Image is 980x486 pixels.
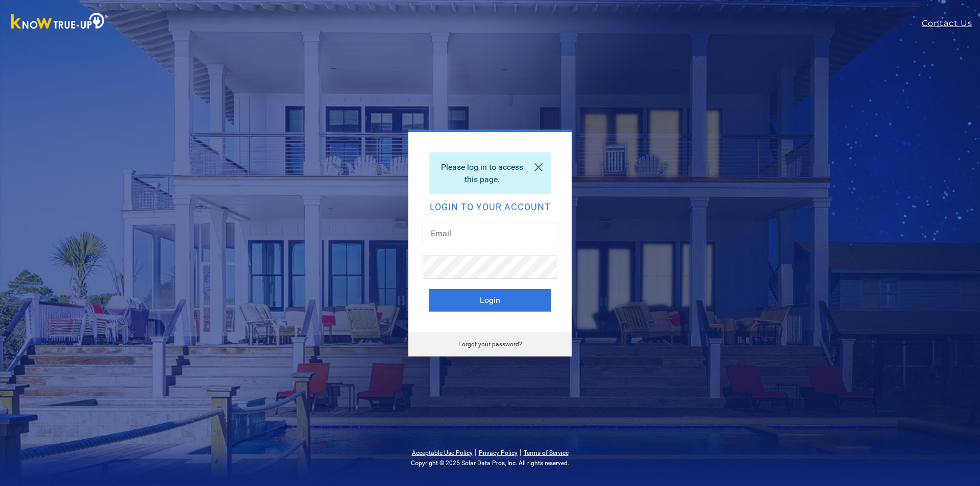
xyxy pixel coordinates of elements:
[458,341,522,348] a: Forgot your password?
[479,449,518,456] a: Privacy Policy
[412,449,473,456] a: Acceptable Use Policy
[526,153,551,182] a: Close
[429,202,551,212] h2: Login to your account
[429,152,551,194] div: Please log in to access this page.
[475,447,477,457] span: |
[423,222,557,245] input: Email
[429,289,551,312] button: Login
[6,11,113,34] img: Know True-Up
[524,449,569,456] a: Terms of Service
[922,17,980,30] a: Contact Us
[520,447,522,457] span: |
